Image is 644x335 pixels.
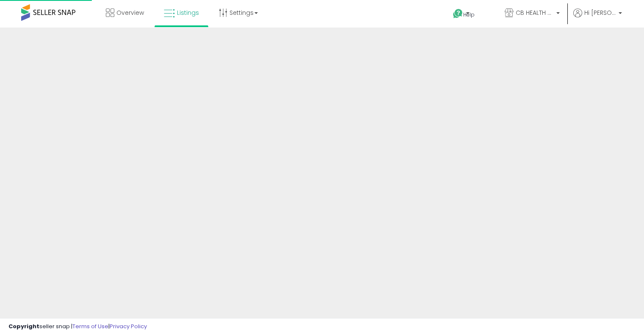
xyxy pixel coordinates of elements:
[72,322,108,330] a: Terms of Use
[177,8,199,17] span: Listings
[446,2,491,28] a: Help
[116,8,144,17] span: Overview
[453,8,463,19] i: Get Help
[8,322,39,330] strong: Copyright
[8,323,147,331] div: seller snap | |
[573,8,622,28] a: Hi [PERSON_NAME]
[463,11,475,18] span: Help
[110,322,147,330] a: Privacy Policy
[516,8,554,17] span: CB HEALTH AND SPORTING
[584,8,616,17] span: Hi [PERSON_NAME]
